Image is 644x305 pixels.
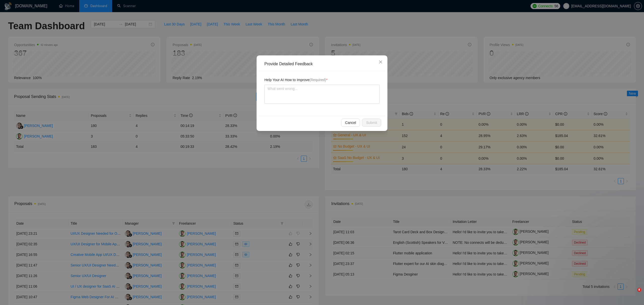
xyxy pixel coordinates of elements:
span: Help Your AI How to Improve [264,77,328,83]
button: Cancel [341,119,360,127]
span: (Required) [309,78,326,82]
button: Close [374,55,387,69]
iframe: Intercom live chat [627,288,639,300]
div: Provide Detailed Feedback [264,61,383,67]
button: Submit [362,119,381,127]
span: Cancel [345,120,356,125]
span: 8 [637,288,641,292]
span: close [379,60,383,64]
